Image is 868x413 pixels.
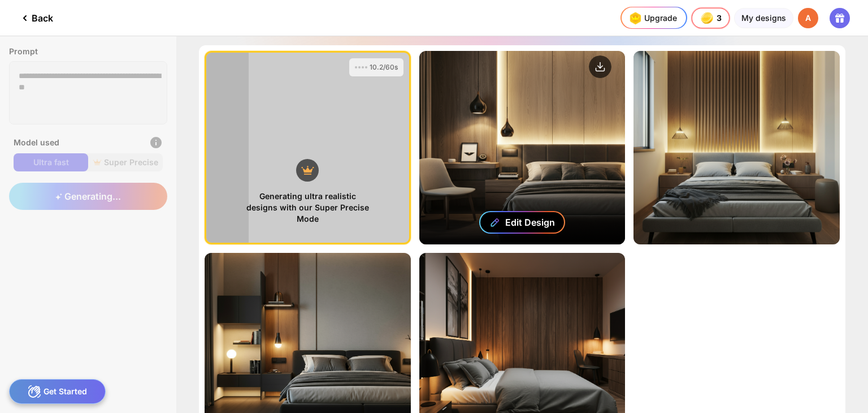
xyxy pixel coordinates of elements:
[18,11,53,25] div: Back
[244,191,371,225] div: Generating ultra realistic designs with our Super Precise Mode
[370,63,398,72] div: 10.2/60s
[798,8,818,28] div: A
[734,8,793,28] div: My designs
[626,9,677,27] div: Upgrade
[626,9,644,27] img: upgrade-nav-btn-icon.gif
[717,14,723,23] span: 3
[9,379,106,404] div: Get Started
[505,217,555,228] div: Edit Design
